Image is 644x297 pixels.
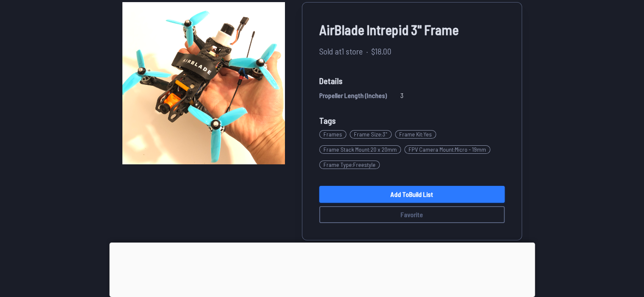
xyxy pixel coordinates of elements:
span: 3 [401,90,404,101]
span: AirBlade Intrepid 3" Frame [319,19,505,40]
a: Frame Kit:Yes [395,127,439,142]
a: Frame Type:Freestyle [319,157,383,172]
span: $18.00 [371,45,391,57]
a: Frame Size:3" [350,127,395,142]
a: Frames [319,127,350,142]
span: Propeller Length (Inches) [319,90,387,101]
span: Frames [319,130,346,139]
span: Frame Stack Mount : 20 x 20mm [319,145,401,154]
span: Frame Kit : Yes [395,130,436,139]
img: image [122,2,285,164]
span: Sold at 1 store [319,45,363,57]
span: Details [319,74,505,87]
a: FPV Camera Mount:Micro - 19mm [404,142,494,157]
span: FPV Camera Mount : Micro - 19mm [404,145,490,154]
a: Add toBuild List [319,186,505,203]
iframe: Advertisement [109,243,535,295]
span: Frame Type : Freestyle [319,161,380,169]
a: Frame Stack Mount:20 x 20mm [319,142,404,157]
span: Frame Size : 3" [350,130,392,139]
button: Favorite [319,206,505,223]
span: · [366,45,368,57]
span: Tags [319,115,336,125]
